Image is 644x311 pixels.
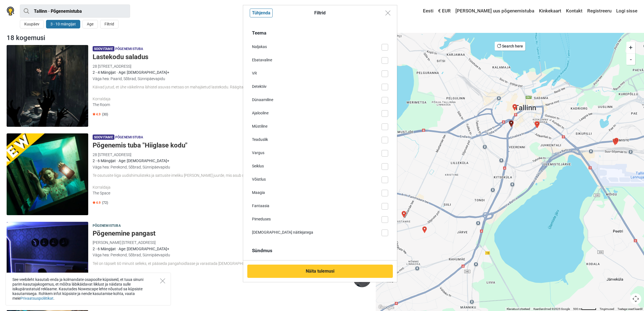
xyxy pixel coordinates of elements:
div: Pimeduses [252,216,382,222]
div: Võistlus [252,176,382,182]
div: VR [252,70,382,76]
div: Maagia [252,190,382,196]
div: Dünaamiline [252,97,382,103]
div: Teema [252,30,388,37]
div: [DEMOGRAPHIC_DATA] näitlejatega [252,230,382,235]
div: Fantaasia [252,203,382,209]
div: Naljakas [252,44,382,50]
div: Ajalooline [252,110,382,116]
div: See veebileht kasutab enda ja kolmandate osapoolte küpsiseid, et tuua sinuni parim kasutajakogemu... [6,273,171,305]
div: Müstiline [252,123,382,129]
div: Vargus [252,150,382,156]
div: Detektiiv [252,84,382,89]
div: Teaduslik [252,137,382,143]
div: Seiklus [252,163,382,169]
button: Näita tulemusi [247,265,393,278]
button: Tühjenda [250,9,273,17]
div: Sündmus [252,247,388,254]
button: Close modal [383,8,393,18]
a: Privaatsuspoliitikat [20,296,53,301]
button: Close [160,278,165,283]
div: Filtrid [248,10,393,16]
div: Ebatavaline [252,57,382,63]
img: Close modal [385,10,390,15]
